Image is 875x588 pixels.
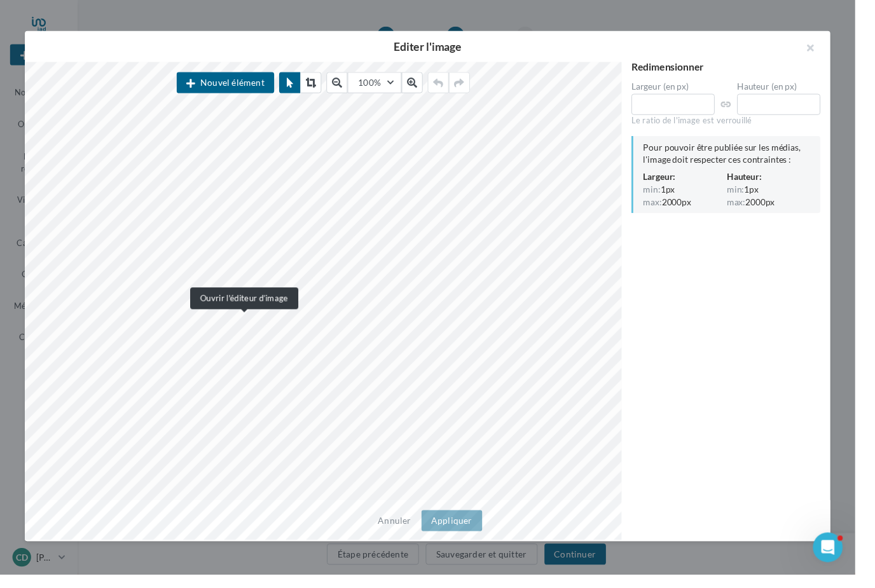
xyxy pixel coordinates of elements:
div: Redimensionner [646,64,839,74]
button: Annuler [382,525,425,540]
span: min: [744,189,762,198]
button: Nouvel élément [181,74,280,95]
div: 1px [744,188,830,200]
div: Hauteur: [744,175,830,188]
div: 2000px [658,200,744,213]
div: Le ratio de l'image est verrouillé [646,118,839,129]
label: Hauteur (en px) [754,84,839,93]
div: Largeur: [658,175,744,188]
span: max: [744,202,763,211]
div: Ouvrir l'éditeur d’image [195,294,305,317]
button: 100% [355,74,410,95]
h2: Editer l'image [46,42,829,53]
span: max: [658,202,677,211]
div: 2000px [744,200,830,213]
iframe: Intercom live chat [832,545,862,575]
div: 1px [658,188,744,200]
span: min: [658,189,676,198]
div: Pour pouvoir être publiée sur les médias, l'image doit respecter ces contraintes : [658,144,829,170]
button: Appliquer [431,522,493,544]
label: Largeur (en px) [646,84,731,93]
